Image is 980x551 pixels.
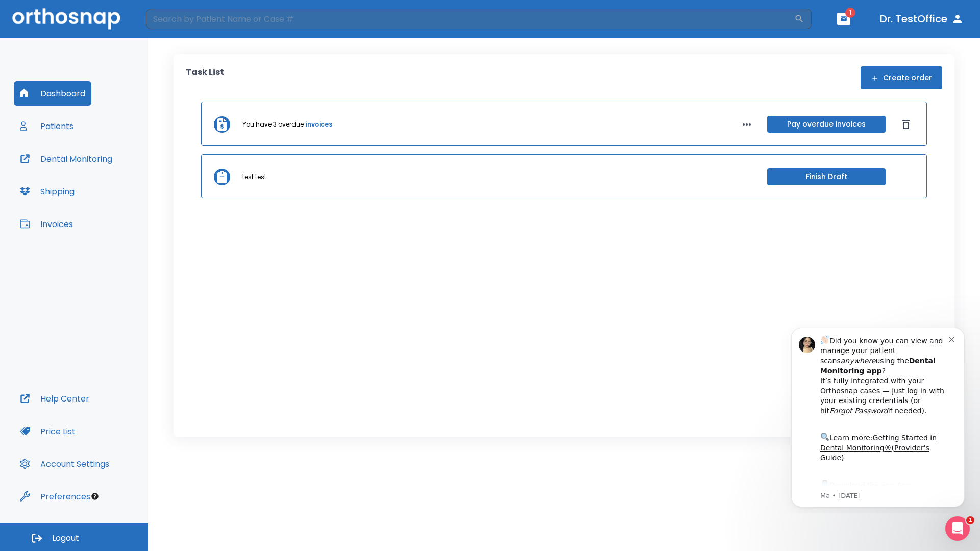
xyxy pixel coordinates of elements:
[186,66,224,89] p: Task List
[14,212,79,236] button: Invoices
[14,114,80,138] button: Patients
[44,160,173,212] div: Download the app: | ​ Let us know if you need help getting started!
[14,146,118,171] button: Dental Monitoring
[44,173,173,182] p: Message from Ma, sent 7w ago
[44,163,135,181] a: App Store
[173,16,181,24] button: Dismiss notification
[945,516,970,541] iframe: Intercom live chat
[146,9,794,29] input: Search by Patient Name or Case #
[861,66,942,89] button: Create order
[14,484,96,509] button: Preferences
[242,172,266,182] p: test test
[898,116,914,133] button: Dismiss
[12,8,120,29] img: Orthosnap
[767,168,886,185] button: Finish Draft
[14,386,95,411] button: Help Center
[14,81,91,106] button: Dashboard
[90,492,100,501] div: Tooltip anchor
[14,179,81,204] button: Shipping
[52,533,79,544] span: Logout
[966,516,974,524] span: 1
[767,116,886,133] button: Pay overdue invoices
[14,419,82,443] button: Price List
[776,318,980,513] iframe: Intercom notifications message
[242,120,304,129] p: You have 3 overdue
[845,8,855,18] span: 1
[306,120,332,129] a: invoices
[14,452,115,476] button: Account Settings
[876,10,968,28] button: Dr. TestOffice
